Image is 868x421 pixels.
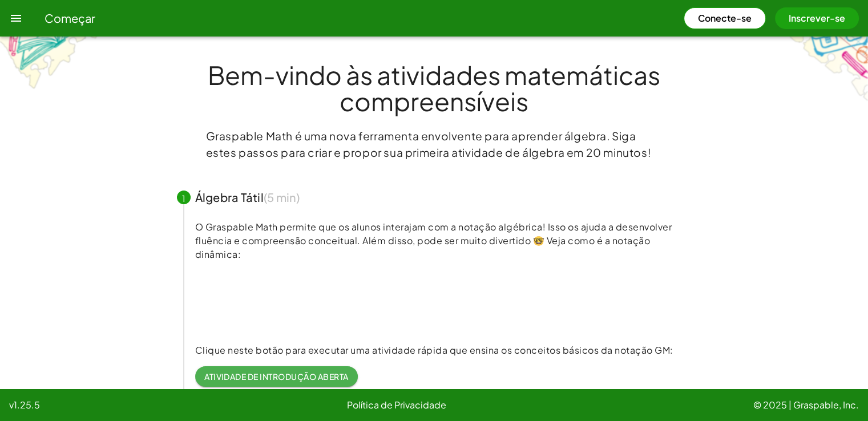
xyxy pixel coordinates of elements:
button: 1Álgebra Tátil(5 min) [163,179,705,216]
video: O que é isso? Isto é notação matemática dinâmica. A notação matemática dinâmica desempenha um pap... [195,259,366,345]
button: Inscrever-se [775,7,859,29]
font: © 2025 | Graspable, Inc. [753,399,859,411]
font: Atividade de introdução aberta [204,371,349,382]
font: 1 [182,193,185,204]
font: O Graspable Math permite que os alunos interajam com a notação algébrica! Isso os ajuda a desenvo... [195,221,672,260]
font: Bem-vindo às atividades matemáticas compreensíveis [208,59,660,117]
font: Graspable Math é uma nova ferramenta envolvente para aprender álgebra. Siga estes passos para cri... [206,129,651,159]
font: Inscrever-se [789,12,845,24]
button: Conecte-se [684,7,766,29]
font: Política de Privacidade [347,399,446,411]
font: v1.25.5 [9,399,40,411]
a: Atividade de introdução aberta [195,366,358,387]
font: Clique neste botão para executar uma atividade rápida que ensina os conceitos básicos da notação GM: [195,344,673,356]
font: Conecte-se [698,12,752,24]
